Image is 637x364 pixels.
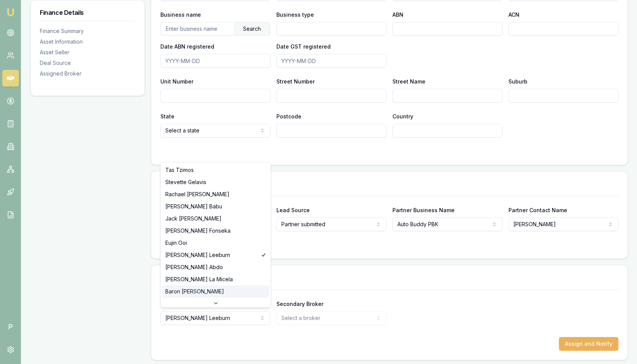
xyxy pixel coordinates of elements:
[165,288,224,295] span: Baron [PERSON_NAME]
[165,227,231,235] span: [PERSON_NAME] Fonseka
[165,191,229,198] span: Rachael [PERSON_NAME]
[165,178,206,186] span: Stevette Gelavis
[165,263,223,271] span: [PERSON_NAME] Abdo
[165,215,221,222] span: Jack [PERSON_NAME]
[165,239,187,247] span: Eujin Ooi
[165,203,222,210] span: [PERSON_NAME] Babu
[165,276,233,283] span: [PERSON_NAME] La Micela
[165,251,230,259] span: [PERSON_NAME] Leeburn
[165,166,194,174] span: Tas Tzimos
